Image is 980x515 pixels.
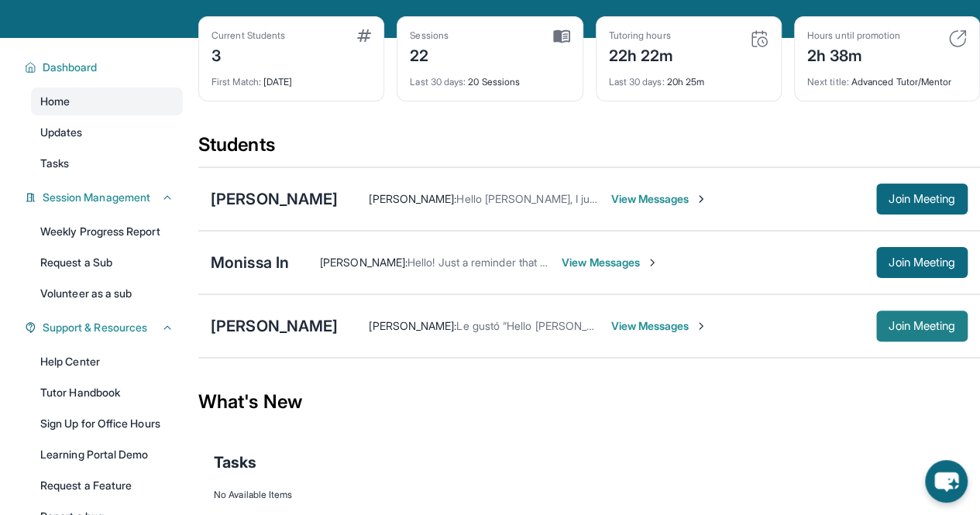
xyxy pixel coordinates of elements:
span: Join Meeting [889,194,955,204]
span: Support & Resources [43,320,147,335]
a: Tasks [31,149,183,177]
div: Advanced Tutor/Mentor [807,67,967,88]
div: Current Students [211,29,285,42]
img: card [948,29,967,48]
a: Tutor Handbook [31,379,183,407]
button: Support & Resources [36,320,174,335]
span: Join Meeting [889,321,955,331]
span: Join Meeting [889,258,955,267]
img: card [357,29,371,42]
span: Tasks [40,156,69,171]
div: 2h 38m [807,42,900,67]
span: [PERSON_NAME] : [369,192,456,205]
span: View Messages [610,191,707,207]
div: [DATE] [211,67,371,88]
img: Chevron-Right [646,256,658,269]
button: Join Meeting [876,184,968,215]
a: Request a Feature [31,472,183,500]
button: chat-button [925,460,968,503]
span: [PERSON_NAME] : [320,256,407,269]
span: Updates [40,125,83,140]
button: Session Management [36,190,174,205]
div: What's New [198,368,980,436]
img: card [750,29,769,48]
a: Sign Up for Office Hours [31,410,183,438]
span: [PERSON_NAME] : [369,319,456,332]
img: Chevron-Right [695,193,707,205]
img: Chevron-Right [695,320,707,332]
a: Updates [31,118,183,146]
span: Last 30 days : [410,76,466,88]
div: Tutoring hours [609,29,674,42]
div: 20 Sessions [410,67,569,88]
a: Weekly Progress Report [31,218,183,245]
span: View Messages [562,255,658,270]
span: Tasks [214,451,256,473]
a: Volunteer as a sub [31,280,183,307]
span: Last 30 days : [609,76,665,88]
span: Home [40,94,70,109]
a: Home [31,88,183,115]
span: Next title : [807,76,849,88]
button: Join Meeting [876,311,968,342]
button: Join Meeting [876,247,968,278]
button: Dashboard [36,60,174,75]
div: 20h 25m [609,67,769,88]
div: 22 [410,42,449,67]
span: View Messages [610,318,707,334]
div: Students [198,132,980,167]
span: Session Management [43,190,150,205]
div: Hours until promotion [807,29,900,42]
a: Request a Sub [31,249,183,276]
a: Help Center [31,348,183,376]
div: 22h 22m [609,42,674,67]
div: [PERSON_NAME] [211,188,338,210]
div: [PERSON_NAME] [211,315,338,337]
a: Learning Portal Demo [31,441,183,469]
div: Monissa In [211,252,289,273]
div: No Available Items [214,489,965,501]
img: card [553,29,570,43]
div: Sessions [410,29,449,42]
div: 3 [211,42,285,67]
span: Dashboard [43,60,98,75]
span: First Match : [211,76,261,88]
